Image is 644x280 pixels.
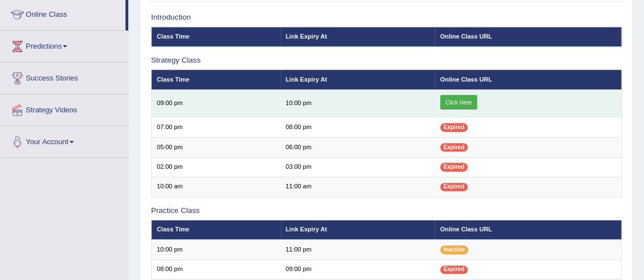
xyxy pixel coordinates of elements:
th: Link Expiry At [281,27,435,46]
td: 03:00 pm [281,157,435,177]
h3: Strategy Class [151,56,622,65]
td: 09:00 pm [151,89,280,117]
th: Online Class URL [435,220,621,240]
td: 09:00 pm [281,259,435,279]
td: 05:00 pm [151,137,280,157]
h3: Introduction [151,13,622,22]
span: Expired [440,143,468,151]
th: Link Expiry At [281,70,435,89]
td: 11:00 am [281,177,435,197]
span: Expired [440,163,468,171]
a: Click Here [440,95,477,110]
a: Strategy Videos [1,94,128,122]
a: Success Stories [1,63,128,91]
a: Predictions [1,31,128,59]
th: Class Time [151,220,280,240]
th: Online Class URL [435,27,621,46]
td: 06:00 pm [281,137,435,157]
span: Expired [440,123,468,131]
span: Inactive [440,245,468,254]
span: Expired [440,265,468,274]
td: 08:00 pm [281,117,435,137]
a: Your Account [1,126,128,154]
th: Class Time [151,70,280,89]
td: 08:00 pm [151,259,280,279]
th: Link Expiry At [281,220,435,240]
span: Expired [440,183,468,191]
td: 10:00 pm [151,240,280,259]
h3: Practice Class [151,207,622,215]
td: 10:00 pm [281,89,435,117]
th: Class Time [151,27,280,46]
td: 07:00 pm [151,117,280,137]
td: 02:00 pm [151,157,280,177]
th: Online Class URL [435,70,621,89]
td: 11:00 pm [281,240,435,259]
td: 10:00 am [151,177,280,197]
